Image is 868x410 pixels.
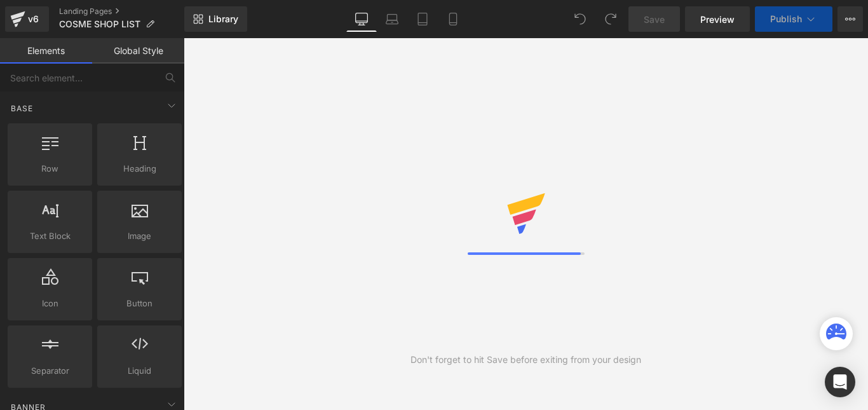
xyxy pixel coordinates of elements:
[825,367,855,397] div: Open Intercom Messenger
[11,297,88,310] span: Icon
[59,6,184,17] a: Landing Pages
[184,6,247,32] a: New Library
[101,229,178,243] span: Image
[101,364,178,378] span: Liquid
[92,38,184,64] a: Global Style
[644,13,665,26] span: Save
[685,6,750,32] a: Preview
[770,14,802,24] span: Publish
[11,229,88,243] span: Text Block
[567,6,593,32] button: Undo
[837,6,863,32] button: More
[407,6,438,32] a: Tablet
[11,162,88,175] span: Row
[101,297,178,310] span: Button
[346,6,377,32] a: Desktop
[598,6,623,32] button: Redo
[377,6,407,32] a: Laptop
[59,19,140,29] span: COSME SHOP LIST
[438,6,468,32] a: Mobile
[5,6,49,32] a: v6
[25,11,41,27] div: v6
[755,6,832,32] button: Publish
[208,13,238,25] span: Library
[10,102,34,114] span: Base
[101,162,178,175] span: Heading
[410,353,641,367] div: Don't forget to hit Save before exiting from your design
[700,13,735,26] span: Preview
[11,364,88,378] span: Separator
